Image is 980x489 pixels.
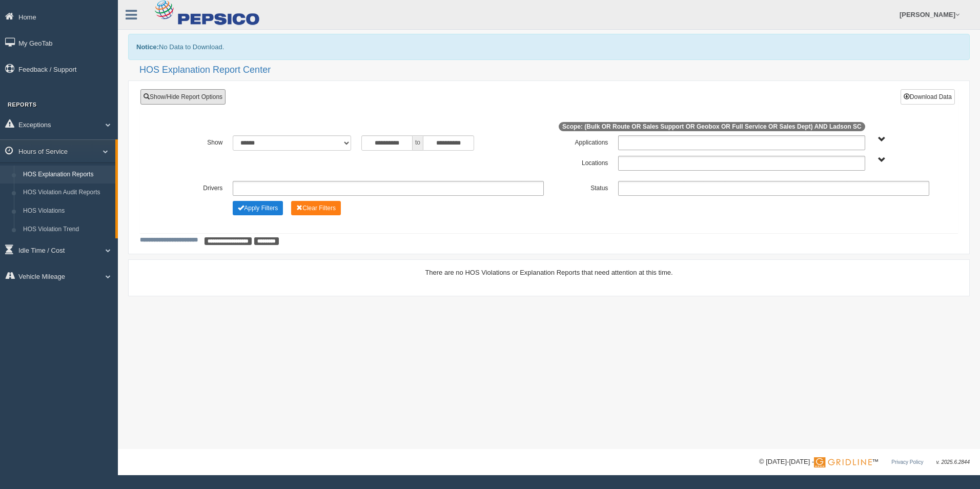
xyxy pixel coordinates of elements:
label: Status [549,181,613,193]
div: © [DATE]-[DATE] - ™ [759,457,970,467]
label: Show [164,135,228,148]
span: Scope: (Bulk OR Route OR Sales Support OR Geobox OR Full Service OR Sales Dept) AND Ladson SC [559,122,865,131]
span: v. 2025.6.2844 [936,459,970,465]
label: Locations [549,156,613,168]
button: Change Filter Options [291,201,341,215]
a: HOS Violation Audit Reports [18,184,115,202]
a: Privacy Policy [891,459,923,465]
a: HOS Violations [18,202,115,220]
div: No Data to Download. [128,34,970,60]
span: to [413,135,423,151]
label: Applications [549,135,613,148]
a: Show/Hide Report Options [140,89,226,105]
img: Gridline [814,457,872,467]
a: HOS Violation Trend [18,220,115,239]
h2: HOS Explanation Report Center [139,65,970,75]
a: HOS Explanation Reports [18,166,115,184]
button: Change Filter Options [233,201,283,215]
label: Drivers [164,181,228,193]
button: Download Data [901,89,955,105]
div: There are no HOS Violations or Explanation Reports that need attention at this time. [140,268,958,277]
b: Notice: [136,43,159,51]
